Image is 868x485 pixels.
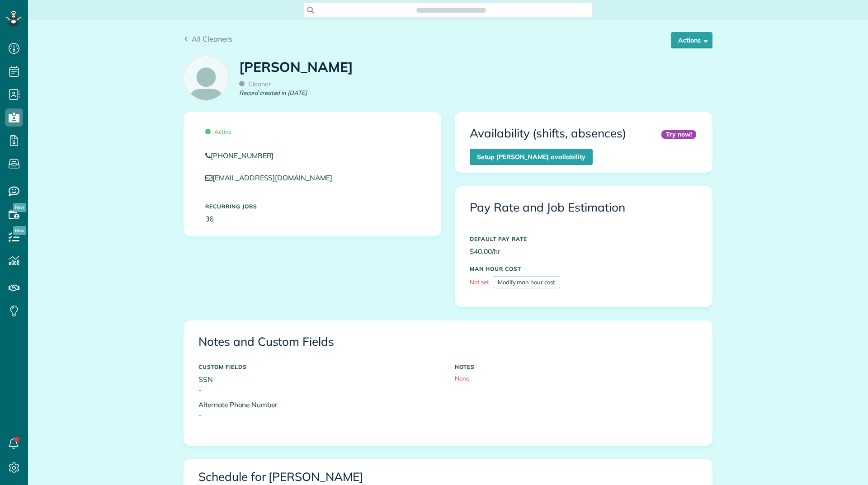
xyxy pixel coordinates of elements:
[205,173,341,182] a: [EMAIL_ADDRESS][DOMAIN_NAME]
[239,60,353,75] h1: [PERSON_NAME]
[205,128,231,135] span: Active
[470,246,698,257] p: $40.00/hr
[455,375,469,382] span: None
[13,203,26,212] span: New
[184,56,228,100] img: employee_icon-c2f8239691d896a72cdd9dc41cfb7b06f9d69bdd837a2ad469be8ff06ab05b5f.png
[13,226,26,235] span: New
[239,89,307,97] em: Record created in [DATE]
[198,471,698,484] h3: Schedule for [PERSON_NAME]
[470,278,489,286] span: Not set
[198,400,441,420] p: Alternate Phone Number -
[661,130,696,139] div: Try now!
[425,5,476,14] span: Search ZenMaid…
[198,335,698,348] h3: Notes and Custom Fields
[192,34,232,43] span: All Cleaners
[198,364,441,370] h5: CUSTOM FIELDS
[205,203,420,209] h5: Recurring Jobs
[239,80,271,88] span: Cleaner
[470,236,698,242] h5: DEFAULT PAY RATE
[205,214,420,224] p: 36
[198,374,441,395] p: SSN -
[205,151,420,161] a: [PHONE_NUMBER]
[671,32,712,48] button: Actions
[184,33,232,44] a: All Cleaners
[455,364,698,370] h5: NOTES
[493,276,560,288] a: Modify man hour cost
[470,149,593,165] a: Setup [PERSON_NAME] availability
[470,127,626,140] h3: Availability (shifts, absences)
[470,201,698,214] h3: Pay Rate and Job Estimation
[470,266,698,272] h5: MAN HOUR COST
